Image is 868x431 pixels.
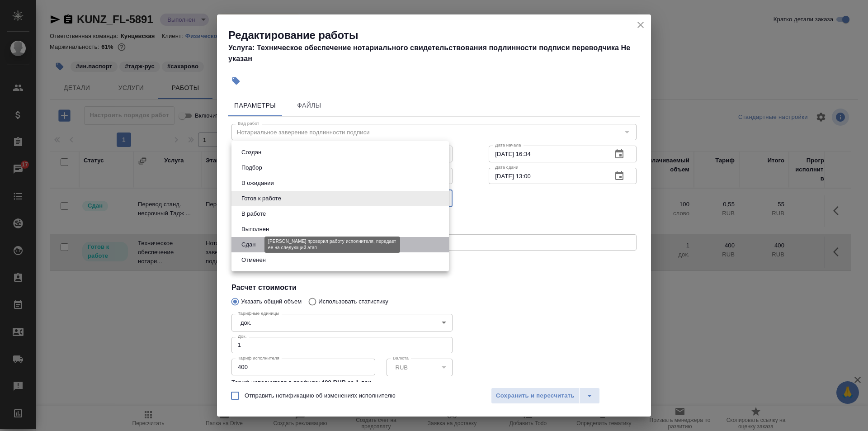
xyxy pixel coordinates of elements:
[239,194,284,204] button: Готов к работе
[239,178,277,188] button: В ожидании
[239,147,264,157] button: Создан
[239,163,265,173] button: Подбор
[239,240,258,250] button: Сдан
[239,224,272,234] button: Выполнен
[239,209,269,219] button: В работе
[239,255,269,265] button: Отменен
